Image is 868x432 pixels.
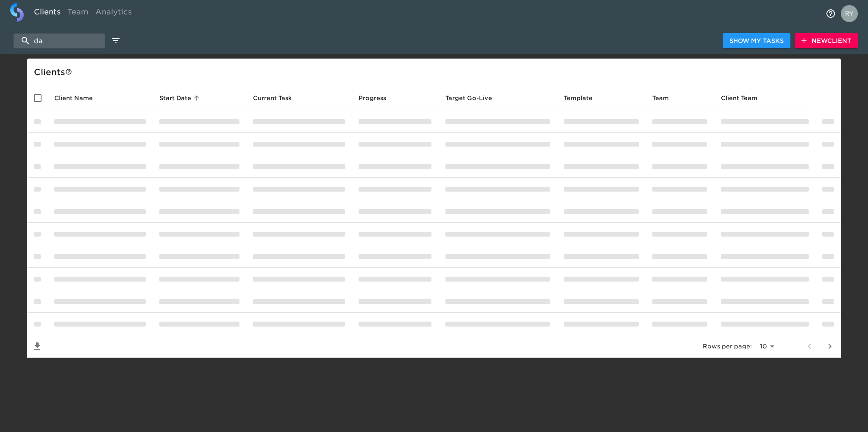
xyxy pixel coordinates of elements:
[445,93,492,103] span: Calculated based on the start date and the duration of all Tasks contained in this Hub.
[108,34,123,48] button: edit
[729,36,784,46] span: Show My Tasks
[723,33,790,49] button: Show My Tasks
[10,3,24,22] img: logo
[564,93,604,103] span: Template
[14,34,105,48] input: search
[652,93,680,103] span: Team
[27,86,841,358] table: enhanced table
[92,3,135,24] a: Analytics
[721,93,768,103] span: Client Team
[820,336,840,356] button: next page
[31,3,64,24] a: Clients
[795,33,858,49] button: NewClient
[445,93,503,103] span: Target Go-Live
[253,93,303,103] span: Current Task
[64,3,92,24] a: Team
[54,93,104,103] span: Client Name
[755,340,777,353] select: rows per page
[841,5,858,22] img: Profile
[703,342,752,351] p: Rows per page:
[821,3,841,24] button: notifications
[34,65,837,79] div: Client s
[253,93,292,103] span: This is the next Task in this Hub that should be completed
[359,93,397,103] span: Progress
[65,68,72,75] svg: This is a list of all of your clients and clients shared with you
[159,93,202,103] span: Start Date
[27,336,47,356] button: Save List
[801,36,851,46] span: New Client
